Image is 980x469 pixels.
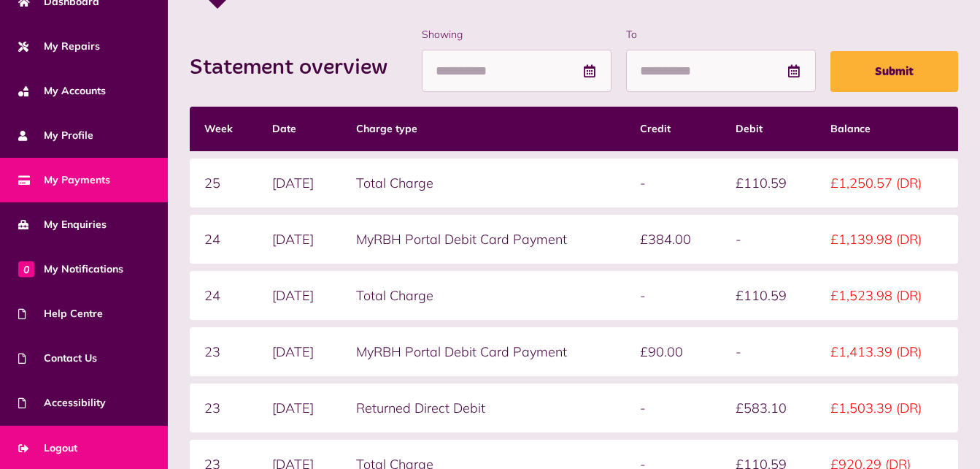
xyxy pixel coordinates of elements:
span: My Accounts [18,83,106,99]
td: Total Charge [342,159,625,207]
td: [DATE] [258,159,342,207]
th: Debit [721,107,816,151]
td: £90.00 [625,327,720,376]
td: Returned Direct Debit [342,384,625,432]
span: My Notifications [18,262,123,277]
td: [DATE] [258,271,342,320]
button: Submit [830,51,958,92]
span: Logout [18,441,77,456]
td: - [721,327,816,376]
td: [DATE] [258,215,342,264]
td: £1,250.57 (DR) [816,159,958,207]
td: £583.10 [721,384,816,432]
td: £110.59 [721,271,816,320]
span: Accessibility [18,395,106,411]
td: 24 [190,271,258,320]
th: Balance [816,107,958,151]
th: Credit [625,107,720,151]
td: 23 [190,327,258,376]
td: - [625,159,720,207]
td: £384.00 [625,215,720,264]
label: To [626,27,816,42]
td: [DATE] [258,384,342,432]
h2: Statement overview [190,55,402,81]
td: 24 [190,215,258,264]
span: 0 [18,261,34,277]
label: Showing [422,27,611,42]
td: [DATE] [258,327,342,376]
span: Help Centre [18,306,103,321]
td: £110.59 [721,159,816,207]
span: My Repairs [18,39,100,54]
td: 23 [190,384,258,432]
td: £1,503.39 (DR) [816,384,958,432]
td: Total Charge [342,271,625,320]
td: £1,523.98 (DR) [816,271,958,320]
td: MyRBH Portal Debit Card Payment [342,215,625,264]
span: My Payments [18,172,110,188]
th: Date [258,107,342,151]
td: 25 [190,159,258,207]
td: - [625,384,720,432]
span: Contact Us [18,351,97,366]
span: My Profile [18,128,93,143]
td: MyRBH Portal Debit Card Payment [342,327,625,376]
td: - [625,271,720,320]
th: Week [190,107,258,151]
th: Charge type [342,107,625,151]
td: £1,413.39 (DR) [816,327,958,376]
span: My Enquiries [18,217,107,232]
td: £1,139.98 (DR) [816,215,958,264]
td: - [721,215,816,264]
